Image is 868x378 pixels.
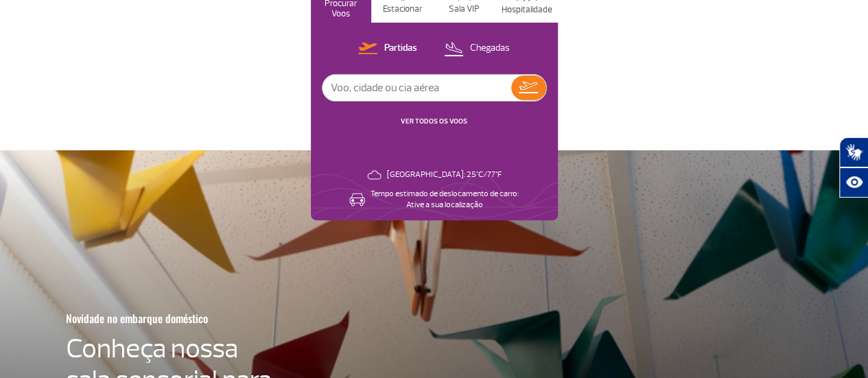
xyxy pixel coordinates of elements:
[502,5,552,15] p: Hospitalidade
[371,189,519,211] p: Tempo estimado de deslocamento de carro: Ative a sua localização
[470,42,510,55] p: Chegadas
[66,304,295,333] h3: Novidade no embarque doméstico
[839,137,868,167] button: Abrir tradutor de língua de sinais.
[383,4,423,14] p: Estacionar
[839,137,868,198] div: Plugin de acessibilidade da Hand Talk.
[354,40,421,58] button: Partidas
[839,167,868,198] button: Abrir recursos assistivos.
[397,116,471,127] button: VER TODOS OS VOOS
[440,40,514,58] button: Chegadas
[322,75,511,101] input: Voo, cidade ou cia aérea
[401,117,467,126] a: VER TODOS OS VOOS
[387,169,502,180] p: [GEOGRAPHIC_DATA]: 25°C/77°F
[384,42,417,55] p: Partidas
[449,4,480,14] p: Sala VIP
